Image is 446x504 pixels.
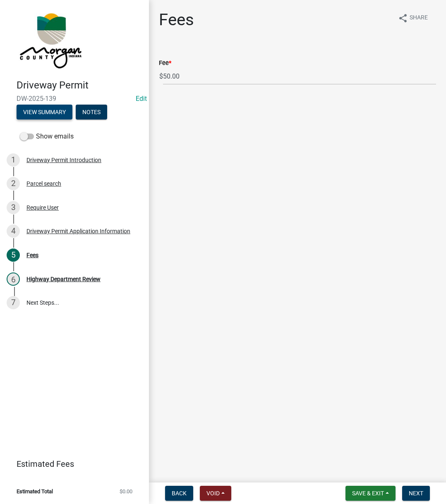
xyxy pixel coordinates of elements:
[17,105,72,119] button: View Summary
[7,225,20,238] div: 4
[200,486,231,501] button: Void
[402,486,430,501] button: Next
[7,272,20,286] div: 6
[17,109,72,116] wm-modal-confirm: Summary
[7,153,20,167] div: 1
[352,490,384,497] span: Save & Exit
[76,109,107,116] wm-modal-confirm: Notes
[345,486,396,501] button: Save & Exit
[26,252,38,258] div: Fees
[17,9,83,71] img: Morgan County, Indiana
[410,13,428,23] span: Share
[165,486,193,501] button: Back
[17,489,53,494] span: Estimated Total
[7,248,20,262] div: 5
[26,205,59,210] div: Require User
[159,10,194,30] h1: Fees
[159,68,163,85] span: $
[26,276,101,282] div: Highway Department Review
[26,181,61,186] div: Parcel search
[391,10,434,26] button: shareShare
[7,296,20,309] div: 7
[7,456,136,472] a: Estimated Fees
[159,60,171,66] label: Fee
[7,201,20,214] div: 3
[76,105,107,119] button: Notes
[172,490,187,497] span: Back
[26,228,130,234] div: Driveway Permit Application Information
[20,131,74,141] label: Show emails
[206,490,220,497] span: Void
[136,95,147,103] wm-modal-confirm: Edit Application Number
[17,79,142,91] h4: Driveway Permit
[136,95,147,103] a: Edit
[398,13,408,23] i: share
[120,489,132,494] span: $0.00
[26,157,101,163] div: Driveway Permit Introduction
[7,177,20,190] div: 2
[409,490,423,497] span: Next
[17,95,132,103] span: DW-2025-139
